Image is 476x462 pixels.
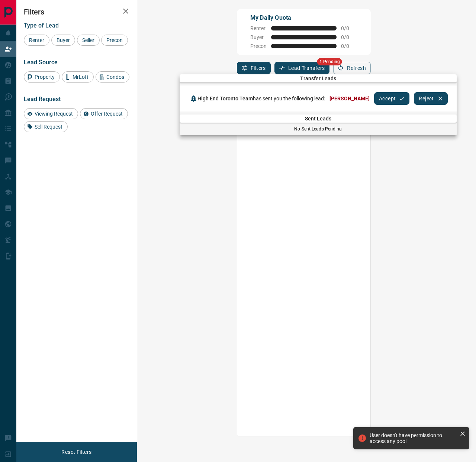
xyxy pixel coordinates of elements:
span: [PERSON_NAME] [329,96,370,101]
div: User doesn't have permission to access any pool [370,432,457,444]
button: Reject [414,92,447,105]
p: No Sent Leads Pending [180,126,457,132]
button: Accept [374,92,409,105]
span: Transfer Leads [180,75,457,81]
span: has sent you the following lead: [197,96,325,101]
span: Sent Leads [180,116,457,122]
span: High End Toronto Team [197,96,253,101]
